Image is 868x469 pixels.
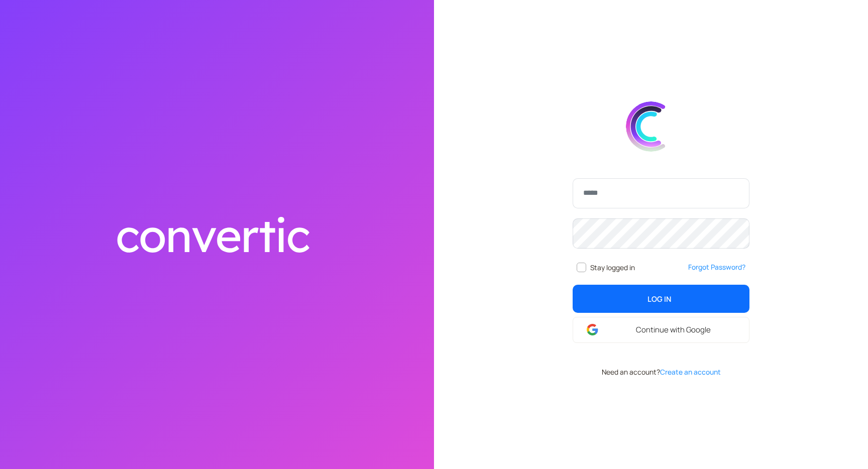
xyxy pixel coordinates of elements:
button: Log In [573,285,749,313]
a: Forgot Password? [688,262,745,272]
span: Stay logged in [590,261,635,275]
a: Continue with Google [573,317,749,343]
img: convertic text [117,216,309,253]
div: Need an account? [561,367,762,378]
span: Continue with Google [611,325,736,334]
img: convert.svg [626,101,676,152]
a: Create an account [660,367,721,377]
span: Log In [647,293,671,304]
img: google-login.svg [586,323,599,336]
